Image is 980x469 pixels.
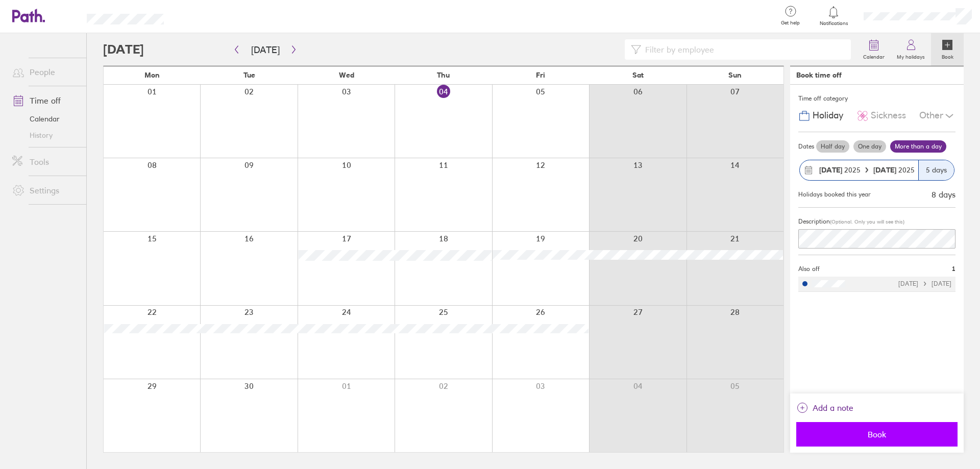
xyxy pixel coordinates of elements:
[4,90,86,111] a: Time off
[871,110,906,121] span: Sickness
[813,110,843,121] span: Holiday
[936,51,960,60] label: Book
[4,111,86,127] a: Calendar
[796,422,958,447] button: Book
[243,71,255,79] span: Tue
[819,166,861,174] span: 2025
[890,140,946,153] label: More than a day
[817,5,850,27] a: Notifications
[536,71,545,79] span: Fri
[857,51,891,60] label: Calendar
[803,430,950,439] span: Book
[891,33,931,66] a: My holidays
[817,20,850,27] span: Notifications
[919,106,955,126] div: Other
[144,71,160,79] span: Mon
[816,140,849,153] label: Half day
[339,71,354,79] span: Wed
[857,33,891,66] a: Calendar
[952,265,955,273] span: 1
[830,218,904,225] span: (Optional. Only you will see this)
[798,91,955,106] div: Time off category
[4,152,86,172] a: Tools
[774,20,807,26] span: Get help
[873,165,898,175] strong: [DATE]
[728,71,742,79] span: Sun
[243,41,288,58] button: [DATE]
[891,51,931,60] label: My holidays
[632,71,644,79] span: Sat
[798,217,830,225] span: Description
[932,190,955,199] div: 8 days
[798,191,871,198] div: Holidays booked this year
[796,71,842,79] div: Book time off
[813,400,853,416] span: Add a note
[873,166,915,174] span: 2025
[796,400,853,416] button: Add a note
[798,265,820,273] span: Also off
[4,180,86,201] a: Settings
[641,40,845,59] input: Filter by employee
[931,33,964,66] a: Book
[918,160,954,180] div: 5 days
[898,280,951,287] div: [DATE] [DATE]
[819,165,842,175] strong: [DATE]
[798,155,955,186] button: [DATE] 2025[DATE] 20255 days
[798,143,814,150] span: Dates
[4,62,86,82] a: People
[853,140,886,153] label: One day
[4,127,86,143] a: History
[437,71,450,79] span: Thu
